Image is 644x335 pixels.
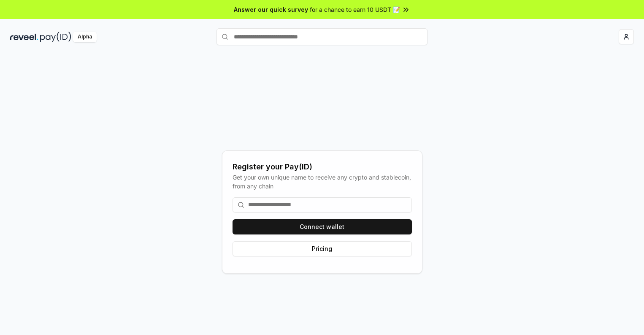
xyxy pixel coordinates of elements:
span: for a chance to earn 10 USDT 📝 [310,5,400,14]
img: reveel_dark [10,32,38,42]
button: Connect wallet [233,219,412,234]
button: Pricing [233,241,412,256]
div: Alpha [73,32,97,42]
img: pay_id [40,32,71,42]
span: Answer our quick survey [234,5,308,14]
div: Register your Pay(ID) [233,161,412,173]
div: Get your own unique name to receive any crypto and stablecoin, from any chain [233,173,412,191]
